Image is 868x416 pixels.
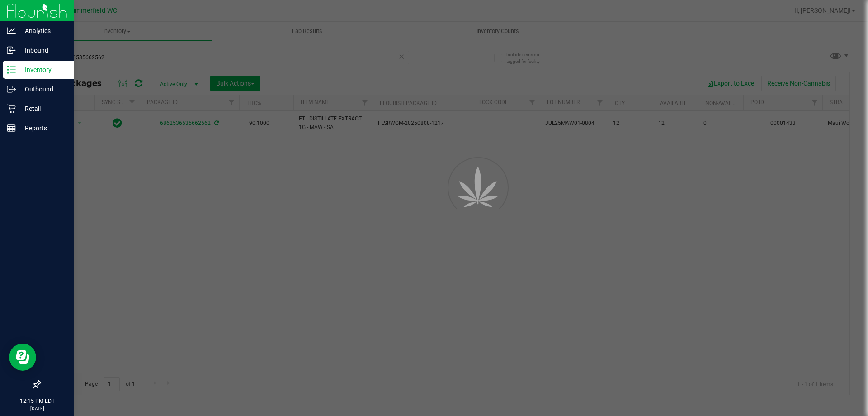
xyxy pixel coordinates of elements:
inline-svg: Inbound [7,46,16,55]
p: Analytics [16,25,70,36]
p: [DATE] [4,405,70,412]
p: Reports [16,123,70,134]
p: 12:15 PM EDT [4,397,70,405]
iframe: Resource center [9,344,36,371]
inline-svg: Outbound [7,85,16,94]
inline-svg: Inventory [7,65,16,74]
p: Inbound [16,45,70,56]
p: Retail [16,103,70,114]
p: Outbound [16,84,70,95]
inline-svg: Retail [7,104,16,113]
inline-svg: Reports [7,124,16,133]
p: Inventory [16,64,70,75]
inline-svg: Analytics [7,26,16,35]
